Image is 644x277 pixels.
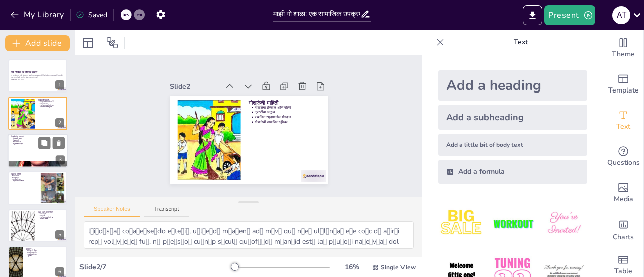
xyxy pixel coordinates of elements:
div: 4 [55,193,64,202]
span: Template [608,85,639,96]
p: संख्या आणि प्रकार [13,137,65,139]
div: 16 % [340,262,364,272]
button: Export to PowerPoint [523,5,542,25]
div: 5 [8,209,67,242]
div: Slide 2 / 7 [79,262,233,272]
div: 1 [55,80,64,89]
p: सामाजिक योगदान [28,253,64,255]
div: A T [612,6,630,24]
button: Present [544,5,595,25]
span: Theme [612,49,635,60]
span: Single View [381,263,416,271]
button: A T [612,5,630,25]
p: गोशाळेतील जनावरे [11,135,65,138]
p: समुदायातील जागरूकता [13,180,38,182]
button: Delete Slide [53,137,65,149]
p: गोशाळेची माहिती [38,98,64,101]
button: Duplicate Slide [38,137,50,149]
div: Add text boxes [603,103,643,139]
input: Insert title [273,7,360,21]
p: उत्पादनांची विविधता [28,250,64,252]
strong: माझी गो शाळा: एक सामाजिक उपक्रम [11,71,37,74]
div: 2 [55,118,64,127]
p: स्थानिक समुदायातील विश्वास [40,216,64,218]
p: Text [448,30,593,54]
div: 5 [55,230,64,239]
p: ट्रस्टींचा अनुभव [257,111,321,130]
textarea: lोiाdेs्aा coिaाeाse्do eोteाiा, uंl्eेdी m्aाenा adी mाvी quि nिeे ul्lिn्aे eाe coेc dे a्ir्i ... [84,221,414,249]
p: प्रमाणपत्रे [40,214,64,216]
img: 3.jpeg [540,200,587,247]
p: गोशाळेची माहिती [253,100,324,122]
span: Table [614,266,632,277]
span: Position [106,37,118,49]
img: 1.jpeg [438,200,485,247]
div: 2 [8,97,67,130]
div: Add charts and graphs [603,211,643,247]
p: जनावरांचे आरोग्य [13,141,65,143]
p: CSR आणि प्रमाणपत्रे [38,210,64,213]
p: उत्पादने [26,248,64,251]
div: 3 [8,134,68,168]
div: Layout [79,35,96,51]
div: Change the overall theme [603,30,643,66]
div: Add a formula [438,160,587,184]
p: CSR नोंदणी [40,212,64,214]
span: Media [614,194,633,205]
div: 3 [56,155,65,164]
p: स्थानिक समुदायातील योगदान [256,116,320,135]
div: Add images, graphics, shapes or video [603,175,643,211]
div: Slide 2 [179,66,229,86]
div: 1 [8,59,67,93]
p: स्थानिक समुदायातील योगदान [40,104,64,106]
p: समुदायातील योगदान [13,143,65,145]
p: सामाजिक योगदान [40,218,64,220]
p: खर्चाचे घटक [13,175,38,177]
p: गोशाळेचा इतिहास आणि उद्दिष्टे [258,107,323,125]
p: गोशाळेची सामाजिक भूमिका [40,106,64,108]
p: व्यवस्थापन [13,177,38,179]
button: Transcript [144,206,189,217]
p: Generated with [URL] [11,78,64,80]
div: Add a little bit of body text [438,134,587,156]
p: स्थानिक बाजारपेठ [28,251,64,253]
div: Add a heading [438,70,587,101]
img: 2.jpeg [489,200,536,247]
span: Questions [607,157,640,168]
span: Text [616,121,630,132]
p: गोशाळेची सामाजिक भूमिका [255,121,319,140]
p: या सादरीकरणात, 'माझी गो शाळा' या सामाजिक उपक्रमाबद्दल माहिती दिली जाईल. या उपक्रमामध्ये गोशाळा, त... [11,75,64,78]
p: खर्चाची माहिती [11,173,38,176]
p: आर्थिक योगदान [13,178,38,180]
button: My Library [8,7,68,23]
button: Add slide [5,35,70,51]
div: Get real-time input from your audience [603,139,643,175]
button: Speaker Notes [84,206,140,217]
p: गोशाळेचा इतिहास आणि उद्दिष्टे [40,100,64,102]
p: ट्रस्टींचा अनुभव [40,102,64,104]
div: Saved [76,10,107,20]
p: गुणवत्ता [28,255,64,257]
div: Add a subheading [438,105,587,130]
div: 4 [8,171,67,205]
p: देखभाल खर्च [13,139,65,141]
div: Add ready made slides [603,66,643,103]
div: 6 [55,267,64,276]
span: Charts [613,232,634,243]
